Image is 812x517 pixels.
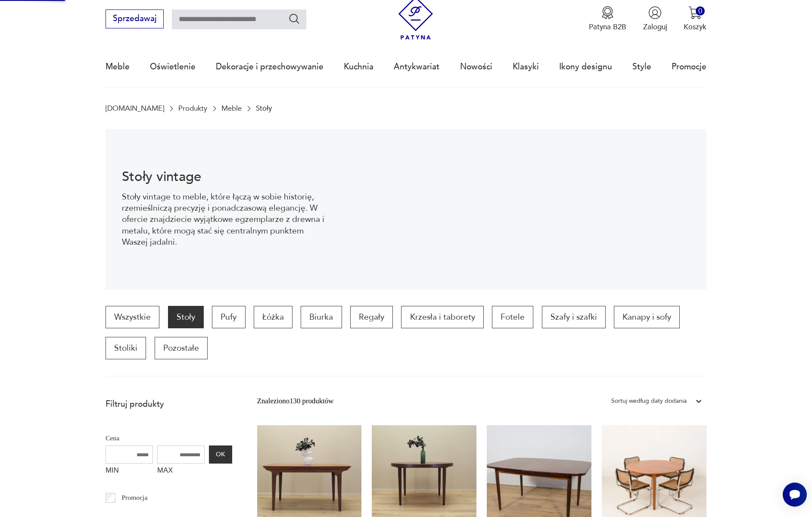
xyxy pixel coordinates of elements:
p: Filtruj produkty [106,399,232,410]
p: Promocja [122,492,148,503]
a: Meble [221,104,242,112]
a: Nowości [460,47,492,87]
a: Łóżka [254,306,292,328]
button: Sprzedawaj [106,9,164,28]
a: Promocje [672,47,706,87]
a: Biurka [301,306,342,328]
a: Klasyki [513,47,539,87]
a: [DOMAIN_NAME] [106,104,164,112]
h1: Stoły vintage [122,171,329,183]
a: Stoliki [106,337,146,359]
button: Szukaj [288,12,301,25]
p: Patyna B2B [589,22,626,32]
a: Krzesła i taborety [401,306,483,328]
img: Ikonka użytkownika [648,6,662,19]
img: Ikona koszyka [688,6,702,19]
div: Sortuj według daty dodania [611,396,687,407]
button: Patyna B2B [589,6,626,32]
img: Ikona medalu [601,6,614,19]
p: Stoły vintage to meble, które łączą w sobie historię, rzemieślniczą precyzję i ponadczasową elega... [122,191,329,248]
a: Kanapy i sofy [614,306,680,328]
a: Pufy [212,306,245,328]
a: Sprzedawaj [106,16,164,23]
button: OK [209,445,232,464]
a: Fotele [492,306,533,328]
a: Stoły [168,306,204,328]
p: Cena [106,433,232,444]
p: Stoły [256,104,272,112]
a: Wszystkie [106,306,159,328]
p: Zaloguj [643,22,667,32]
a: Ikona medaluPatyna B2B [589,6,626,32]
a: Antykwariat [394,47,439,87]
a: Pozostałe [155,337,208,359]
div: Znaleziono 130 produktów [257,396,334,407]
a: Oświetlenie [150,47,196,87]
a: Produkty [178,104,207,112]
label: MAX [157,464,205,480]
a: Szafy i szafki [542,306,606,328]
iframe: Smartsupp widget button [783,483,807,507]
button: 0Koszyk [684,6,706,32]
label: MIN [106,464,153,480]
p: Koszyk [684,22,706,32]
a: Meble [106,47,130,87]
a: Ikony designu [559,47,612,87]
button: Zaloguj [643,6,667,32]
a: Kuchnia [344,47,373,87]
div: 0 [696,6,705,16]
a: Style [632,47,651,87]
a: Regały [350,306,393,328]
a: Dekoracje i przechowywanie [216,47,324,87]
